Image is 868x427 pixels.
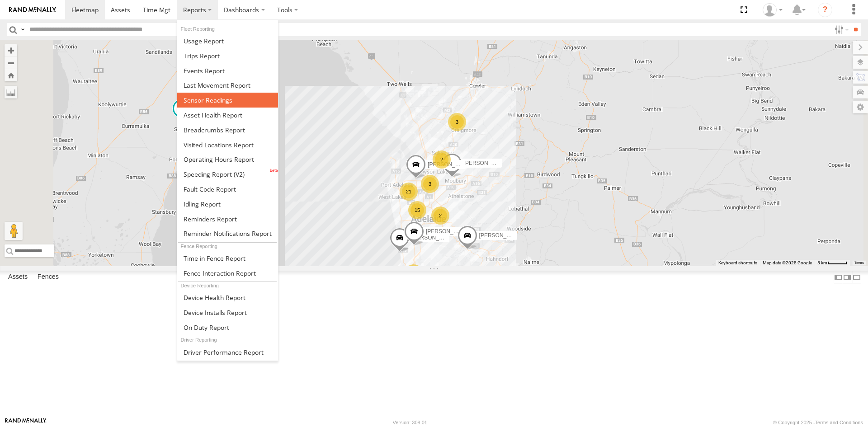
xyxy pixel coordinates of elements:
button: Zoom out [5,56,17,69]
button: Map Scale: 5 km per 40 pixels [815,260,850,266]
a: Assignment Report [177,359,278,374]
a: Last Movement Report [177,78,278,93]
a: Trips Report [177,48,278,63]
a: Device Health Report [177,290,278,305]
a: Usage Report [177,33,278,48]
a: Breadcrumbs Report [177,122,278,137]
span: [PERSON_NAME] [464,160,509,166]
label: Dock Summary Table to the Right [843,271,852,284]
a: Driver Performance Report [177,345,278,360]
button: Zoom Home [5,69,17,81]
span: [PERSON_NAME] [428,161,472,168]
div: 2 [405,264,423,282]
div: 2 [433,150,451,169]
label: Map Settings [853,101,868,113]
a: Sensor Readings [177,93,278,108]
a: On Duty Report [177,320,278,335]
a: Fence Interaction Report [177,266,278,281]
button: Zoom in [5,44,17,56]
div: 2 [431,206,449,225]
a: Idling Report [177,197,278,211]
div: 21 [400,183,418,201]
a: Fleet Speed Report (V2) [177,167,278,182]
a: Service Reminder Notifications Report [177,226,278,241]
i: ? [818,3,832,17]
a: Visited Locations Report [177,137,278,152]
a: Fault Code Report [177,182,278,197]
img: rand-logo.svg [9,7,56,13]
a: Time in Fences Report [177,251,278,266]
div: Version: 308.01 [393,420,427,425]
div: Peter Lu [759,3,786,17]
span: Map data ©2025 Google [763,260,812,265]
a: Terms (opens in new tab) [854,261,864,265]
a: Full Events Report [177,63,278,78]
a: Reminders Report [177,211,278,226]
label: Fences [33,271,63,284]
label: Dock Summary Table to the Left [834,271,843,284]
span: [PERSON_NAME] [426,228,471,235]
label: Measure [5,86,17,99]
span: 5 km [817,260,827,265]
button: Keyboard shortcuts [718,260,757,266]
a: Visit our Website [5,418,47,427]
div: © Copyright 2025 - [773,420,863,425]
label: Search Filter Options [831,23,850,36]
label: Assets [4,271,32,284]
button: Drag Pegman onto the map to open Street View [5,222,23,240]
label: Hide Summary Table [852,271,861,284]
span: [PERSON_NAME] [411,234,456,240]
a: Terms and Conditions [815,420,863,425]
a: Device Installs Report [177,305,278,320]
div: 15 [408,201,426,219]
div: 3 [421,175,439,193]
label: Search Query [19,23,26,36]
span: [PERSON_NAME] [479,232,524,238]
a: Asset Operating Hours Report [177,152,278,167]
div: 3 [448,113,466,131]
a: Asset Health Report [177,108,278,122]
